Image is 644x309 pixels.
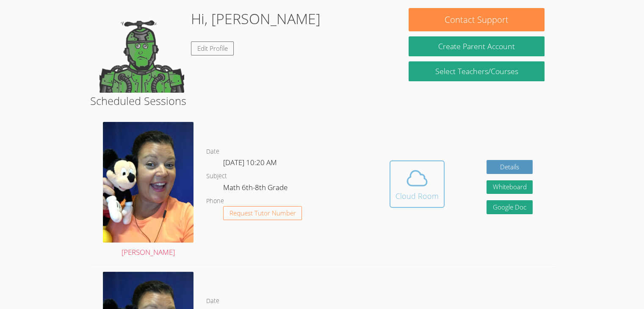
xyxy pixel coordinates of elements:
h2: Scheduled Sessions [90,93,554,109]
a: Google Doc [486,200,533,214]
a: [PERSON_NAME] [103,122,193,259]
h1: Hi, [PERSON_NAME] [191,8,321,30]
img: avatar.png [103,122,193,243]
dd: Math 6th-8th Grade [223,182,289,196]
a: Edit Profile [191,41,234,55]
button: Whiteboard [486,180,533,194]
dt: Date [206,146,219,157]
dt: Subject [206,171,227,182]
div: Cloud Room [395,190,439,202]
span: [DATE] 10:20 AM [223,157,277,167]
button: Contact Support [409,8,544,31]
button: Request Tutor Number [223,206,302,220]
a: Details [486,160,533,174]
button: Cloud Room [390,160,445,208]
img: default.png [100,8,184,93]
dt: Date [206,296,219,306]
a: Select Teachers/Courses [409,61,544,81]
dt: Phone [206,196,224,207]
button: Create Parent Account [409,36,544,56]
span: Request Tutor Number [229,210,296,216]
